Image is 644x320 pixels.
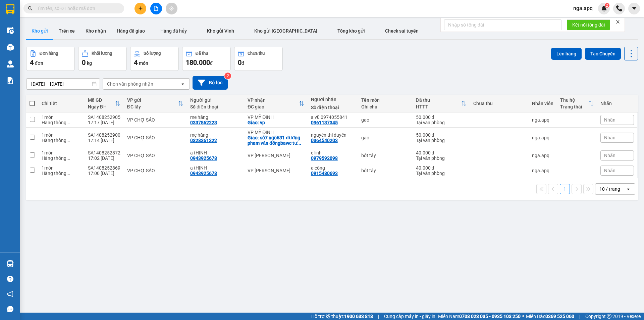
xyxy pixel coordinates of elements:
[361,104,409,109] div: Ghi chú
[557,95,597,112] th: Toggle SortBy
[7,276,13,282] span: question-circle
[604,117,615,123] span: Nhãn
[169,6,174,11] span: aim
[190,97,241,103] div: Người gửi
[207,28,234,34] span: Kho gửi Vinh
[78,47,127,71] button: Khối lượng0kg
[127,153,184,158] div: VP CHỢ SÁO
[88,155,120,161] div: 17:02 [DATE]
[238,58,241,66] span: 0
[7,306,13,312] span: message
[88,138,120,143] div: 17:14 [DATE]
[532,153,553,158] div: nga.apq
[361,117,409,123] div: gao
[42,150,81,155] div: 1 món
[248,97,299,103] div: VP nhận
[160,28,187,34] span: Hàng đã hủy
[601,5,607,11] img: icon-new-feature
[416,115,467,120] div: 50.000 đ
[297,140,301,146] span: ...
[438,313,521,320] span: Miền Nam
[144,51,161,56] div: Số lượng
[35,60,43,66] span: đơn
[532,101,553,106] div: Nhân viên
[416,120,467,125] div: Tại văn phòng
[180,81,185,87] svg: open
[604,135,615,140] span: Nhãn
[7,260,14,267] img: warehouse-icon
[196,51,208,56] div: Đã thu
[28,6,33,11] span: search
[361,135,409,140] div: gao
[416,138,467,143] div: Tại văn phòng
[311,313,373,320] span: Hỗ trợ kỹ thuật:
[311,171,338,176] div: 0915480693
[88,97,115,103] div: Mã GD
[254,28,317,34] span: Kho gửi [GEOGRAPHIC_DATA]
[416,104,461,109] div: HTTT
[40,51,58,56] div: Đơn hàng
[7,27,14,34] img: warehouse-icon
[6,4,14,14] img: logo-vxr
[30,58,34,66] span: 4
[88,132,120,138] div: SA1408252900
[606,3,608,8] span: 2
[127,168,184,173] div: VP CHỢ SÁO
[127,104,178,109] div: ĐC lấy
[190,115,241,120] div: me hăng
[416,132,467,138] div: 50.000 đ
[127,97,178,103] div: VP gửi
[444,19,561,30] input: Nhập số tổng đài
[579,313,580,320] span: |
[190,171,217,176] div: 0943925678
[127,117,184,123] div: VP CHỢ SÁO
[615,19,620,24] span: close
[248,153,304,158] div: VP [PERSON_NAME]
[311,150,355,155] div: c linh
[361,153,409,158] div: bôt tây
[361,97,409,103] div: Tên món
[190,138,217,143] div: 0328361322
[42,101,81,106] div: Chi tiết
[248,115,304,120] div: VP MỸ ĐÌNH
[416,155,467,161] div: Tại văn phòng
[416,97,461,103] div: Đã thu
[311,138,338,143] div: 0364540203
[139,60,148,66] span: món
[248,135,304,146] div: Giao: số7 ngõ631 đương pham văn đôngbawc tư liêm
[385,28,419,34] span: Check sai tuyến
[66,138,70,143] span: ...
[631,5,637,11] span: caret-down
[416,165,467,171] div: 40.000 đ
[130,47,179,71] button: Số lượng4món
[88,104,115,109] div: Ngày ĐH
[7,44,14,51] img: warehouse-icon
[88,120,120,125] div: 17:17 [DATE]
[551,48,582,60] button: Lên hàng
[42,165,81,171] div: 1 món
[244,95,308,112] th: Toggle SortBy
[604,153,615,158] span: Nhãn
[568,4,598,12] span: nga.apq
[111,23,150,39] button: Hàng đã giao
[234,47,283,71] button: Chưa thu0đ
[182,47,231,71] button: Đã thu180.000đ
[604,168,615,173] span: Nhãn
[572,21,605,29] span: Kết nối tổng đài
[416,171,467,176] div: Tại văn phòng
[88,115,120,120] div: SA1408252905
[7,77,14,84] img: solution-icon
[378,313,379,320] span: |
[248,104,299,109] div: ĐC giao
[42,120,81,125] div: Hàng thông thường
[150,3,162,14] button: file-add
[80,23,111,39] button: Kho nhận
[135,3,146,14] button: plus
[600,101,634,106] div: Nhãn
[311,155,338,161] div: 0979592098
[107,81,153,87] div: Chọn văn phòng nhận
[26,79,100,89] input: Select a date range.
[248,51,265,56] div: Chưa thu
[248,120,304,125] div: Giao: vp
[459,314,521,319] strong: 0708 023 035 - 0935 103 250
